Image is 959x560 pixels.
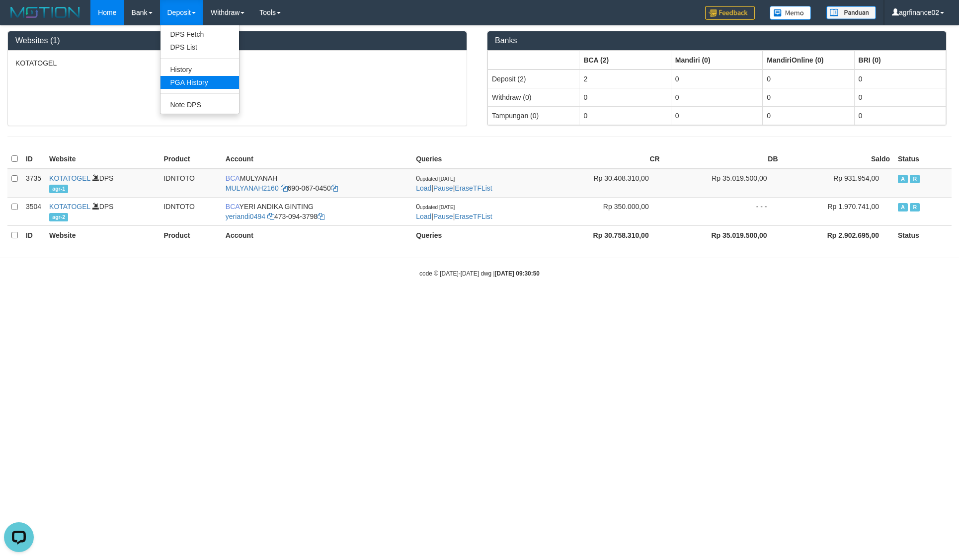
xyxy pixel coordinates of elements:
a: DPS List [160,41,239,54]
td: Rp 1.970.741,00 [782,197,894,225]
td: 0 [763,88,854,106]
th: Website [45,149,160,169]
strong: [DATE] 09:30:50 [495,270,540,277]
td: DPS [45,169,160,198]
a: KOTATOGEL [49,203,90,210]
a: Pause [433,212,453,220]
a: EraseTFList [455,212,492,220]
th: Product [160,225,221,244]
th: Account [222,225,412,244]
th: Group: activate to sort column ascending [579,51,671,70]
th: Group: activate to sort column ascending [488,51,579,70]
a: Copy 6900670450 to clipboard [331,184,338,192]
td: - - - [664,197,782,225]
a: DPS Fetch [160,28,239,41]
th: Status [894,225,952,244]
td: 3504 [22,197,45,225]
small: code © [DATE]-[DATE] dwg | [419,270,540,277]
a: Pause [433,184,453,192]
th: Group: activate to sort column ascending [671,51,762,70]
td: MULYANAH 690-067-0450 [222,169,412,198]
span: Active [898,203,908,211]
a: Note DPS [160,98,239,111]
span: Running [910,175,920,183]
th: ID [22,149,45,169]
span: | | [416,174,492,192]
a: KOTATOGEL [49,174,90,182]
span: Running [910,203,920,211]
h3: Banks [495,36,939,45]
img: panduan.png [826,6,876,19]
th: Group: activate to sort column ascending [854,51,946,70]
span: agr-1 [49,185,68,193]
h3: Websites (1) [15,36,459,45]
span: BCA [226,174,240,182]
td: Withdraw (0) [488,88,579,106]
td: 0 [763,106,854,125]
td: 0 [854,70,946,88]
th: Website [45,225,160,244]
span: 0 [416,203,455,210]
td: 0 [671,88,762,106]
th: DB [664,149,782,169]
td: IDNTOTO [160,169,221,198]
td: 0 [854,106,946,125]
td: Rp 350.000,00 [546,197,664,225]
th: Group: activate to sort column ascending [763,51,854,70]
span: | | [416,203,492,220]
td: Deposit (2) [488,70,579,88]
a: Load [416,212,431,220]
button: Open LiveChat chat widget [4,4,34,34]
th: Product [160,149,221,169]
td: 3735 [22,169,45,198]
td: 0 [854,88,946,106]
a: Copy yeriandi0494 to clipboard [267,212,274,220]
th: ID [22,225,45,244]
img: MOTION_logo.png [7,5,83,20]
td: DPS [45,197,160,225]
span: 0 [416,174,455,182]
img: Button%20Memo.svg [770,6,811,20]
td: Rp 35.019.500,00 [664,169,782,198]
th: Saldo [782,149,894,169]
th: Rp 30.758.310,00 [546,225,664,244]
td: Rp 30.408.310,00 [546,169,664,198]
a: PGA History [160,76,239,89]
img: Feedback.jpg [705,6,755,20]
th: Account [222,149,412,169]
a: History [160,63,239,76]
td: 0 [579,88,671,106]
span: BCA [226,203,240,210]
span: updated [DATE] [420,205,455,210]
th: Rp 35.019.500,00 [664,225,782,244]
td: YERI ANDIKA GINTING 473-094-3798 [222,197,412,225]
th: CR [546,149,664,169]
span: Active [898,175,908,183]
td: 0 [671,106,762,125]
a: EraseTFList [455,184,492,192]
p: KOTATOGEL [15,58,459,68]
a: Copy MULYANAH2160 to clipboard [281,184,288,192]
span: agr-2 [49,213,68,221]
span: updated [DATE] [420,176,455,182]
th: Queries [412,149,546,169]
th: Queries [412,225,546,244]
td: 2 [579,70,671,88]
td: Tampungan (0) [488,106,579,125]
th: Status [894,149,952,169]
td: Rp 931.954,00 [782,169,894,198]
a: yeriandi0494 [226,212,265,220]
th: Rp 2.902.695,00 [782,225,894,244]
td: 0 [671,70,762,88]
a: MULYANAH2160 [226,184,279,192]
td: 0 [763,70,854,88]
td: IDNTOTO [160,197,221,225]
a: Load [416,184,431,192]
td: 0 [579,106,671,125]
a: Copy 4730943798 to clipboard [318,212,324,220]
